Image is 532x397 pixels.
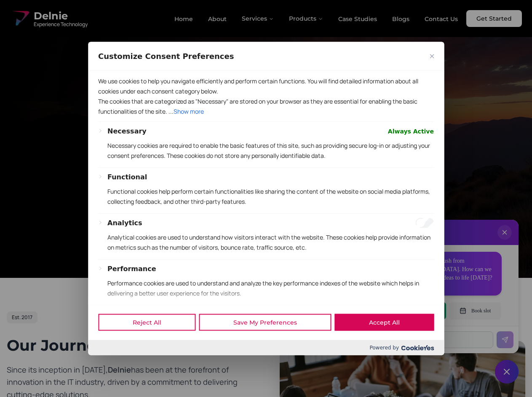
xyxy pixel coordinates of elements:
[107,232,434,252] p: Analytical cookies are used to understand how visitors interact with the website. These cookies h...
[401,345,434,350] img: Cookieyes logo
[388,126,434,136] span: Always Active
[98,96,434,116] p: The cookies that are categorized as "Necessary" are stored on your browser as they are essential ...
[107,126,147,136] button: Necessary
[88,340,444,355] div: Powered by
[98,76,434,96] p: We use cookies to help you navigate efficiently and perform certain functions. You will find deta...
[107,172,147,182] button: Functional
[415,218,434,228] input: Enable Analytics
[334,314,434,331] button: Accept All
[199,314,331,331] button: Save My Preferences
[430,54,434,58] img: Close
[107,264,156,274] button: Performance
[107,140,434,160] p: Necessary cookies are required to enable the basic features of this site, such as providing secur...
[98,314,195,331] button: Reject All
[107,218,142,228] button: Analytics
[174,106,204,116] button: Show more
[98,51,234,61] span: Customize Consent Preferences
[107,278,434,298] p: Performance cookies are used to understand and analyze the key performance indexes of the website...
[107,186,434,206] p: Functional cookies help perform certain functionalities like sharing the content of the website o...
